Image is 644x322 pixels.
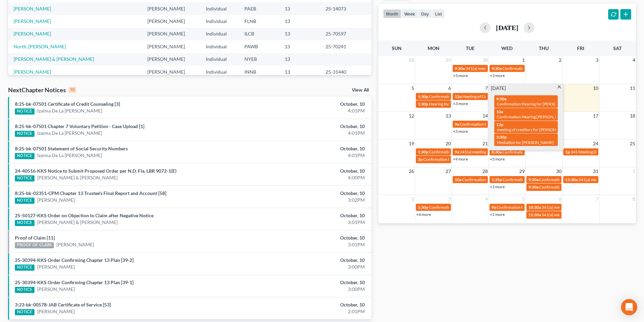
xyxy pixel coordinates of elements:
[418,9,432,18] button: day
[484,195,488,203] span: 4
[253,168,365,174] div: October, 10
[200,66,239,78] td: Individual
[15,101,120,107] a: 8:25-bk-07501 Certificate of Credit Counseling [3]
[432,9,445,18] button: list
[455,122,459,127] span: 9a
[497,114,568,119] span: Confirmation Hearing [PERSON_NAME]
[37,264,75,270] a: [PERSON_NAME]
[8,86,76,94] div: NextChapter Notices
[423,157,501,162] span: Confirmation Hearing for [PERSON_NAME]
[445,140,452,148] span: 20
[502,66,579,71] span: Confirmation hearing for [PERSON_NAME]
[15,131,34,137] div: NOTICE
[253,130,365,137] div: 4:01PM
[15,146,128,151] a: 8:25-bk-07501 Statement of Social Security Numbers
[453,156,468,162] a: +9 more
[142,53,200,66] td: [PERSON_NAME]
[253,145,365,152] div: October, 10
[539,184,616,190] span: Confirmation hearing for [PERSON_NAME]
[15,153,34,159] div: NOTICE
[492,66,502,71] span: 9:30a
[15,235,55,241] a: Proof of Claim [11]
[15,309,34,315] div: NOTICE
[460,122,537,127] span: Confirmation Hearing for [PERSON_NAME]
[455,177,461,182] span: 10a
[37,174,118,181] a: [PERSON_NAME] & [PERSON_NAME]
[496,134,507,140] span: 3:30p
[497,140,554,145] span: Mediation for [PERSON_NAME]
[558,195,562,203] span: 6
[448,84,452,92] span: 6
[14,69,51,75] a: [PERSON_NAME]
[142,28,200,40] td: [PERSON_NAME]
[592,84,599,92] span: 10
[632,56,636,64] span: 4
[565,149,570,154] span: 1p
[521,56,525,64] span: 1
[37,197,75,203] a: [PERSON_NAME]
[490,73,505,78] a: +3 more
[613,45,622,51] span: Sat
[466,66,531,71] span: 341(a) meeting for [PERSON_NAME]
[239,53,279,66] td: NYEB
[253,301,365,308] div: October, 10
[320,40,372,53] td: 25-70241
[239,15,279,27] td: FLNB
[15,302,111,307] a: 3:23-bk-00578-JAB Certificate of Service [53]
[37,308,75,315] a: [PERSON_NAME]
[15,242,54,248] div: PROOF OF CLAIM
[37,219,118,226] a: [PERSON_NAME] & [PERSON_NAME]
[14,18,51,24] a: [PERSON_NAME]
[239,40,279,53] td: PAWB
[418,101,428,106] span: 1:30p
[37,152,102,159] a: Izaima De La [PERSON_NAME]
[519,167,525,175] span: 29
[484,84,488,92] span: 7
[253,286,365,293] div: 3:00PM
[539,45,549,51] span: Thu
[411,195,415,203] span: 2
[595,195,599,203] span: 7
[253,308,365,315] div: 2:01PM
[521,195,525,203] span: 5
[492,205,496,210] span: 9a
[253,241,365,248] div: 3:01PM
[528,177,539,182] span: 9:30a
[482,56,488,64] span: 30
[629,84,636,92] span: 11
[239,28,279,40] td: ILCB
[15,220,34,226] div: NOTICE
[416,212,431,217] a: +4 more
[352,88,369,93] a: View All
[15,287,34,293] div: NOTICE
[429,94,506,99] span: Confirmation hearing for [PERSON_NAME]
[200,40,239,53] td: Individual
[565,177,578,182] span: 11:30a
[200,2,239,15] td: Individual
[503,177,580,182] span: Confirmation Hearing for [PERSON_NAME]
[15,213,153,218] a: 25-50127-KKS Order on Objection to Claim after Negative Notice
[490,156,505,162] a: +5 more
[542,212,607,217] span: 341(a) meeting for [PERSON_NAME]
[253,197,365,203] div: 3:02PM
[142,40,200,53] td: [PERSON_NAME]
[555,167,562,175] span: 30
[253,123,365,130] div: October, 10
[408,167,415,175] span: 26
[482,112,488,120] span: 14
[320,28,372,40] td: 25-70597
[37,130,102,137] a: Izaima De La [PERSON_NAME]
[460,149,525,154] span: 341(a) meeting for [PERSON_NAME]
[595,56,599,64] span: 3
[56,241,94,248] a: [PERSON_NAME]
[239,2,279,15] td: PAEB
[629,112,636,120] span: 18
[497,127,607,132] span: meeting of creditors for [PERSON_NAME] & [PERSON_NAME]
[455,66,465,71] span: 9:30a
[14,31,51,36] a: [PERSON_NAME]
[69,87,76,93] div: 10
[37,286,75,293] a: [PERSON_NAME]
[408,112,415,120] span: 12
[408,56,415,64] span: 28
[542,205,607,210] span: 341(a) meeting for [PERSON_NAME]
